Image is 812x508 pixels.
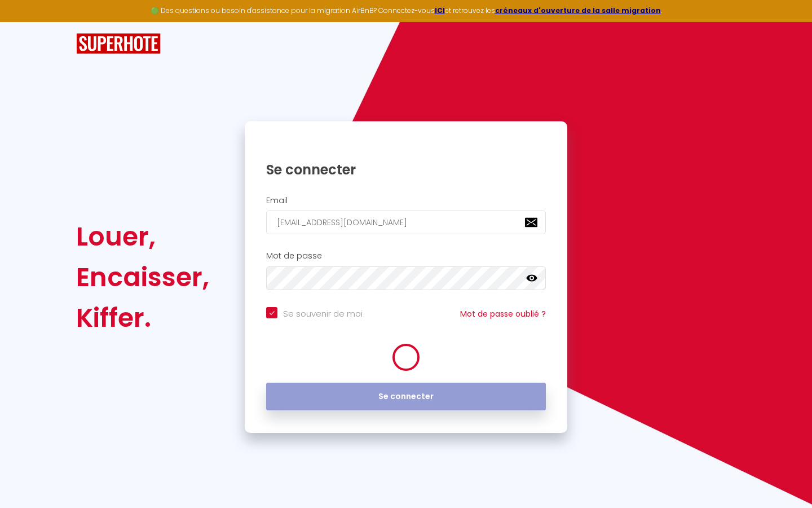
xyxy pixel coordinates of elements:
h2: Email [266,196,546,205]
div: Louer, [76,216,209,257]
h1: Se connecter [266,161,546,178]
div: Encaisser, [76,257,209,297]
h2: Mot de passe [266,251,546,261]
img: SuperHote logo [76,33,161,54]
a: ICI [435,6,445,15]
button: Se connecter [266,383,546,411]
a: créneaux d'ouverture de la salle migration [495,6,661,15]
a: Mot de passe oublié ? [460,308,546,319]
div: Kiffer. [76,297,209,338]
input: Ton Email [266,211,546,234]
button: Ouvrir le widget de chat LiveChat [9,5,43,38]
